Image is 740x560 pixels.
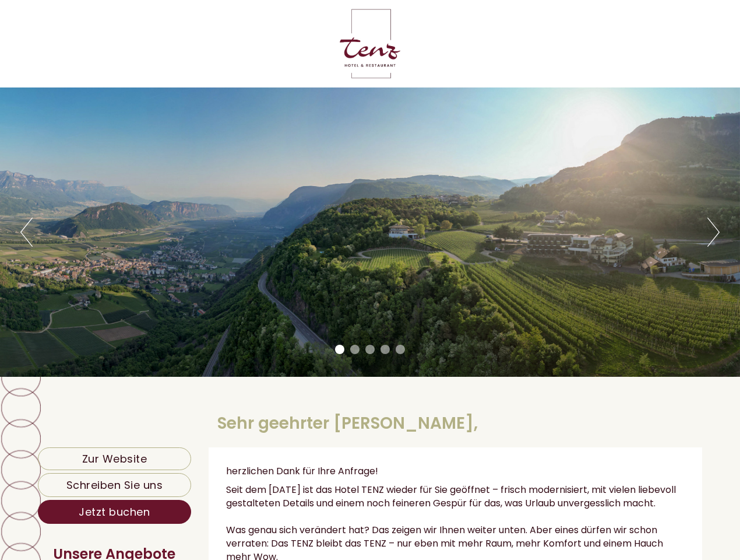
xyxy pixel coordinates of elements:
[20,218,33,247] button: Previous
[226,465,685,478] p: herzlichen Dank für Ihre Anfrage!
[707,218,720,247] button: Next
[217,415,478,433] h1: Sehr geehrter [PERSON_NAME],
[38,500,191,524] a: Jetzt buchen
[38,447,191,471] a: Zur Website
[38,473,191,497] a: Schreiben Sie uns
